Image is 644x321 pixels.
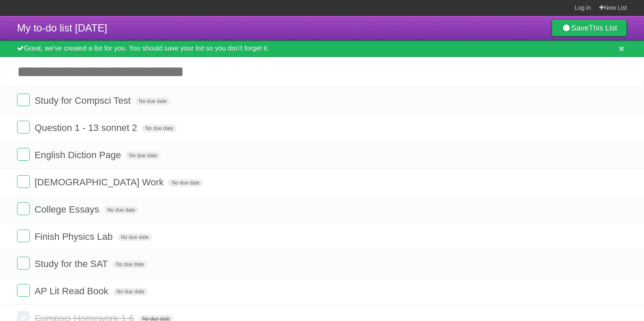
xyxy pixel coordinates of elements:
[118,233,152,241] span: No due date
[17,94,30,106] label: Done
[552,20,627,37] a: SaveThis List
[142,125,176,132] span: No due date
[112,261,147,268] span: No due date
[34,150,123,160] span: English Diction Page
[104,206,138,214] span: No due date
[17,22,107,34] span: My to-do list [DATE]
[589,24,617,32] b: This List
[34,95,133,106] span: Study for Compsci Test
[135,97,170,105] span: No due date
[34,286,110,296] span: AP Lit Read Book
[17,175,30,188] label: Done
[34,231,115,242] span: Finish Physics Lab
[34,177,166,187] span: [DEMOGRAPHIC_DATA] Work
[168,179,203,187] span: No due date
[17,148,30,161] label: Done
[34,122,139,133] span: Question 1 - 13 sonnet 2
[113,288,148,295] span: No due date
[17,257,30,270] label: Done
[17,230,30,242] label: Done
[34,204,101,215] span: College Essays
[17,121,30,134] label: Done
[34,259,110,269] span: Study for the SAT
[17,284,30,297] label: Done
[126,152,160,159] span: No due date
[17,202,30,215] label: Done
